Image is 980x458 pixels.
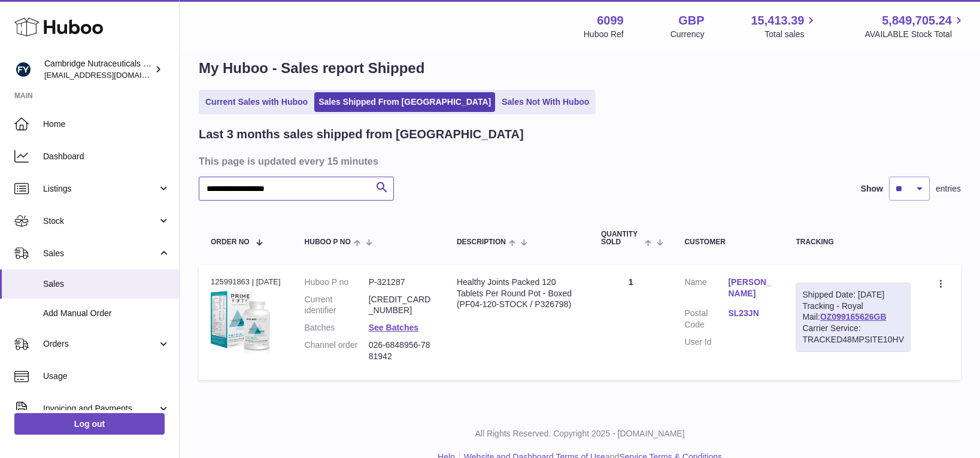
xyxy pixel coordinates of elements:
strong: 6099 [597,13,624,29]
a: [PERSON_NAME] [728,277,772,299]
dt: Huboo P no [305,277,369,288]
dd: P-321287 [369,277,433,288]
img: huboo@camnutra.com [14,60,32,78]
span: 15,413.39 [751,13,804,29]
span: Stock [43,216,157,227]
span: Huboo P no [305,238,351,246]
span: Quantity Sold [601,230,642,246]
span: 5,849,705.24 [882,13,952,29]
div: 125991863 | [DATE] [211,277,281,287]
h3: This page is updated every 15 minutes [199,154,958,168]
div: Healthy Joints Packed 120 Tablets Per Round Pot - Boxed (PF04-120-STOCK / P326798) [457,277,577,311]
a: Sales Shipped From [GEOGRAPHIC_DATA] [314,92,495,112]
a: SL23JN [728,308,772,319]
span: Listings [43,183,157,195]
dt: Name [684,277,728,302]
div: Huboo Ref [584,29,624,40]
a: OZ099165626GB [820,312,887,321]
span: Home [43,119,170,130]
div: Carrier Service: TRACKED48MPSITE10HV [802,323,904,345]
span: Orders [43,338,157,350]
span: Dashboard [43,151,170,162]
div: Tracking [796,238,911,246]
span: entries [936,183,961,195]
a: Sales Not With Huboo [497,92,593,112]
h2: Last 3 months sales shipped from [GEOGRAPHIC_DATA] [199,126,524,142]
span: Usage [43,371,170,382]
a: Log out [14,413,165,435]
a: Current Sales with Huboo [201,92,312,112]
div: Tracking - Royal Mail: [796,283,911,352]
span: Invoicing and Payments [43,403,157,414]
span: Add Manual Order [43,308,170,319]
td: 1 [589,265,673,380]
div: Customer [684,238,772,246]
span: Sales [43,278,170,290]
img: $_57.JPG [211,291,271,354]
div: Cambridge Nutraceuticals Ltd [44,58,152,81]
a: See Batches [369,323,418,332]
dt: Current identifier [305,294,369,317]
h1: My Huboo - Sales report Shipped [199,59,961,78]
div: Currency [670,29,705,40]
dt: Channel order [305,339,369,362]
a: 15,413.39 Total sales [751,13,818,40]
span: Total sales [764,29,818,40]
dt: User Id [684,336,728,348]
p: All Rights Reserved. Copyright 2025 - [DOMAIN_NAME] [189,428,970,439]
span: [EMAIL_ADDRESS][DOMAIN_NAME] [44,70,176,80]
div: Shipped Date: [DATE] [802,289,904,301]
span: Order No [211,238,250,246]
dd: 026-6848956-7881942 [369,339,433,362]
strong: GBP [678,13,704,29]
a: 5,849,705.24 AVAILABLE Stock Total [864,13,966,40]
dt: Postal Code [684,308,728,330]
label: Show [861,183,883,195]
dd: [CREDIT_CARD_NUMBER] [369,294,433,317]
span: AVAILABLE Stock Total [864,29,966,40]
span: Description [457,238,506,246]
dt: Batches [305,322,369,333]
span: Sales [43,248,157,259]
